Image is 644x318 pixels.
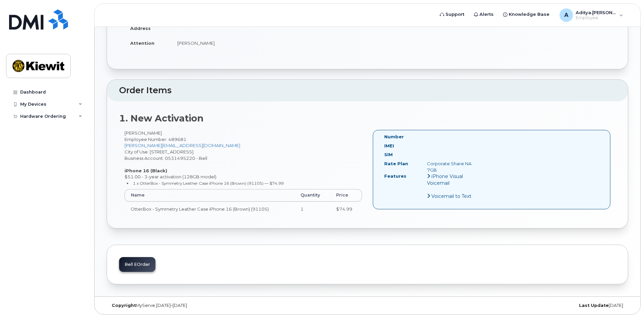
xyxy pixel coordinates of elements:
small: 1 x OtterBox - Symmetry Leather Case iPhone 16 (Brown) (91105) — $74.99 [133,181,284,186]
a: Support [435,8,469,21]
td: $74.99 [330,202,362,216]
th: Name [124,189,294,201]
div: Corporate Share NA 7GB [422,161,481,173]
span: Voicemail to Text [431,193,471,199]
strong: Last Update [579,303,609,308]
span: A [564,11,568,19]
strong: Copyright [112,303,136,308]
span: Knowledge Base [509,11,549,18]
div: Aditya.Gupta [555,8,628,22]
div: [PERSON_NAME] City of Use: [STREET_ADDRESS] Business Account: 0531495220 - Bell $51.00 - 3-year a... [119,130,367,222]
a: Knowledge Base [498,8,554,21]
span: iPhone Visual Voicemail [427,173,463,186]
iframe: Messenger Launcher [615,289,639,313]
label: SIM [384,151,393,158]
strong: 1. New Activation [119,113,204,124]
span: Aditya.[PERSON_NAME] [576,10,616,15]
h2: Order Items [119,86,616,95]
th: Quantity [294,189,330,201]
span: Employee Number: 489681 [124,137,186,142]
div: MyServe [DATE]–[DATE] [107,303,281,308]
td: [PERSON_NAME] [171,36,362,50]
a: Alerts [469,8,498,21]
td: OtterBox - Symmetry Leather Case iPhone 16 (Brown) (91105) [124,202,294,216]
label: IMEI [384,143,394,149]
strong: iPhone 16 (Black) [124,168,167,173]
div: [DATE] [454,303,628,308]
span: Support [445,11,464,18]
span: Alerts [479,11,494,18]
label: Features [384,173,406,179]
span: Employee [576,15,616,21]
iframe: Messenger [496,63,639,286]
a: [PERSON_NAME][EMAIL_ADDRESS][DOMAIN_NAME] [124,143,240,148]
th: Price [330,189,362,201]
td: 1 [294,202,330,216]
strong: Attention [130,40,154,46]
label: Number [384,134,404,140]
label: Rate Plan [384,161,408,167]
